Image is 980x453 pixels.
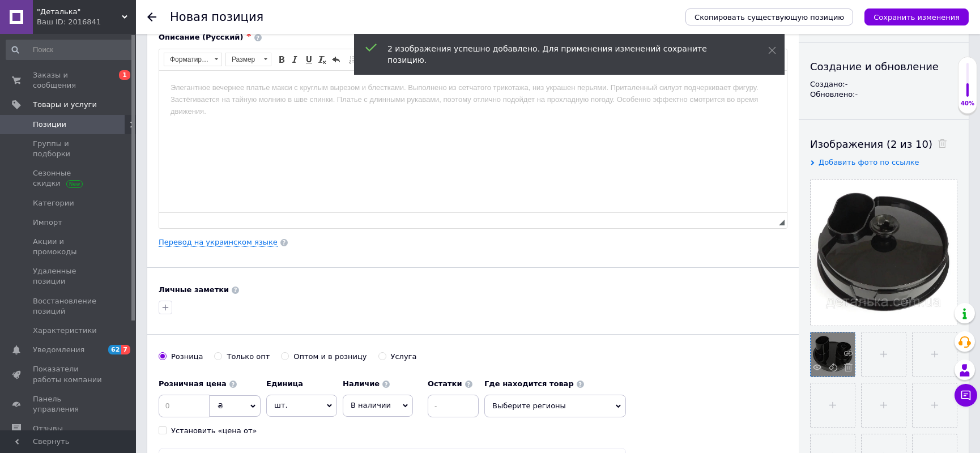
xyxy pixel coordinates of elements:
[159,379,227,388] b: Розничная цена
[108,345,121,354] span: 62
[275,53,288,66] a: Полужирный (Ctrl+B)
[33,139,105,159] span: Группы и подборки
[147,12,156,22] div: Вернуться назад
[810,137,957,151] div: Изображения (2 из 10)
[302,53,315,66] a: Подчеркнутый (Ctrl+U)
[33,326,97,336] span: Характеристики
[119,70,130,80] span: 1
[810,89,957,100] div: Обновлено: -
[874,13,960,22] i: Сохранить изменения
[428,379,462,388] b: Остатки
[810,79,957,89] div: Создано: -
[37,17,136,27] div: Ваш ID: 2016841
[33,119,66,130] span: Позиции
[958,57,977,114] div: 40% Качество заполнения
[226,53,260,66] span: Размер
[484,395,626,417] span: Выберите регионы
[266,379,303,388] b: Единица
[37,7,122,17] span: "Деталька"
[164,53,222,66] a: Форматирование
[772,216,779,227] div: Подсчет символов
[218,401,223,410] span: ₴
[159,285,229,294] b: Личные заметки
[33,217,62,228] span: Импорт
[819,158,919,166] span: Добавить фото по ссылке
[779,220,785,225] span: Перетащите для изменения размера
[428,395,479,417] input: -
[810,59,957,74] div: Создание и обновление
[6,40,133,60] input: Поиск
[246,31,251,39] span: ✱
[121,345,130,354] span: 7
[159,33,243,41] span: Описание (Русский)
[33,198,74,208] span: Категории
[227,352,270,362] div: Только опт
[33,70,105,91] span: Заказы и сообщения
[316,53,329,66] a: Убрать форматирование
[391,352,417,362] div: Услуга
[955,384,977,407] button: Чат с покупателем
[347,53,359,66] a: Вставить / удалить нумерованный список
[343,379,380,388] b: Наличие
[171,352,203,362] div: Розница
[351,401,391,409] span: В наличии
[159,395,210,417] input: 0
[33,296,105,317] span: Восстановление позиций
[33,394,105,414] span: Панель управления
[694,13,844,22] span: Скопировать существующую позицию
[33,345,84,355] span: Уведомления
[33,168,105,189] span: Сезонные скидки
[289,53,301,66] a: Курсив (Ctrl+I)
[33,266,105,287] span: Удаленные позиции
[685,8,853,25] button: Скопировать существующую позицию
[387,43,740,66] div: 2 изображения успешно добавлено. Для применения изменений сохраните позицию.
[33,424,63,434] span: Отзывы
[330,53,342,66] a: Отменить (Ctrl+Z)
[484,379,574,388] b: Где находится товар
[33,100,97,110] span: Товары и услуги
[159,71,787,212] iframe: Визуальный текстовый редактор, A683F0AF-02C5-4809-92F5-E7AA412F597B
[958,100,977,108] div: 40%
[171,426,257,436] div: Установить «цена от»
[170,10,263,24] h1: Новая позиция
[164,53,211,66] span: Форматирование
[159,238,278,247] a: Перевод на украинском языке
[33,364,105,384] span: Показатели работы компании
[225,53,271,66] a: Размер
[266,395,337,416] span: шт.
[864,8,969,25] button: Сохранить изменения
[293,352,367,362] div: Оптом и в розницу
[33,237,105,257] span: Акции и промокоды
